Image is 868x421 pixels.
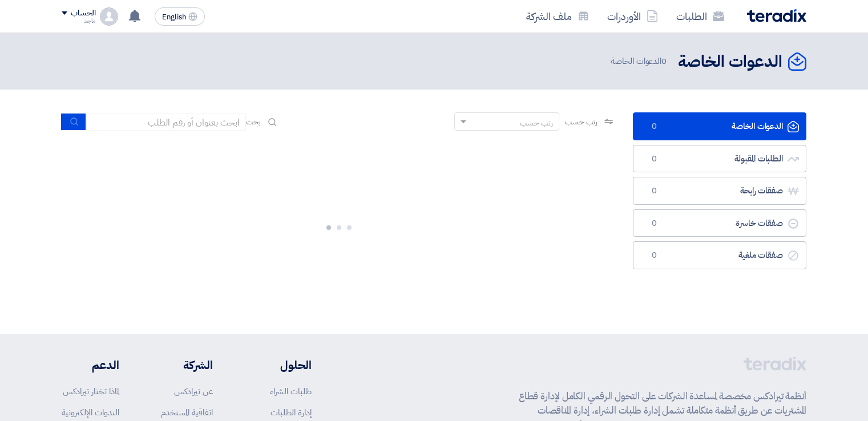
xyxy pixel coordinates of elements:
[598,3,667,30] a: الأوردرات
[71,9,95,18] div: الحساب
[154,357,213,374] li: الشركة
[271,406,312,419] a: إدارة الطلبات
[62,406,119,419] a: الندوات الإلكترونية
[517,3,598,30] a: ملف الشركة
[247,357,312,374] li: الحلول
[678,51,782,73] h2: الدعوات الخاصة
[270,385,312,398] a: طلبات الشراء
[647,121,661,132] span: 0
[63,385,119,398] a: لماذا تختار تيرادكس
[162,13,186,21] span: English
[161,406,213,419] a: اتفاقية المستخدم
[86,114,246,131] input: ابحث بعنوان أو رقم الطلب
[246,116,261,128] span: بحث
[647,218,661,229] span: 0
[62,18,95,24] div: ماجد
[647,185,661,197] span: 0
[520,117,553,129] div: رتب حسب
[667,3,733,30] a: الطلبات
[633,177,806,205] a: صفقات رابحة0
[174,385,213,398] a: عن تيرادكس
[661,55,667,67] span: 0
[633,112,806,140] a: الدعوات الخاصة0
[633,145,806,173] a: الطلبات المقبولة0
[647,250,661,261] span: 0
[633,241,806,269] a: صفقات ملغية0
[647,153,661,165] span: 0
[62,357,119,374] li: الدعم
[565,116,597,128] span: رتب حسب
[633,209,806,237] a: صفقات خاسرة0
[611,55,669,68] span: الدعوات الخاصة
[155,7,205,26] button: English
[100,7,118,26] img: profile_test.png
[747,9,806,22] img: Teradix logo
